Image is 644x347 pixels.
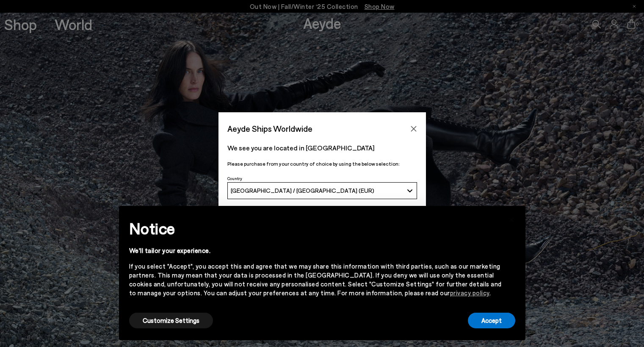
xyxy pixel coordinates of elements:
div: We'll tailor your experience. [129,246,502,255]
span: Aeyde Ships Worldwide [227,121,312,136]
p: We see you are located in [GEOGRAPHIC_DATA] [227,143,417,153]
p: Please purchase from your country of choice by using the below selection: [227,160,417,168]
button: Close this notice [502,208,522,229]
a: privacy policy [450,289,489,297]
h2: Notice [129,217,502,239]
span: Country [227,176,242,181]
button: Close [407,122,420,135]
span: × [509,212,515,225]
button: Accept [468,313,515,328]
button: Customize Settings [129,313,213,328]
span: [GEOGRAPHIC_DATA] / [GEOGRAPHIC_DATA] (EUR) [231,187,374,194]
div: If you select "Accept", you accept this and agree that we may share this information with third p... [129,262,502,297]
